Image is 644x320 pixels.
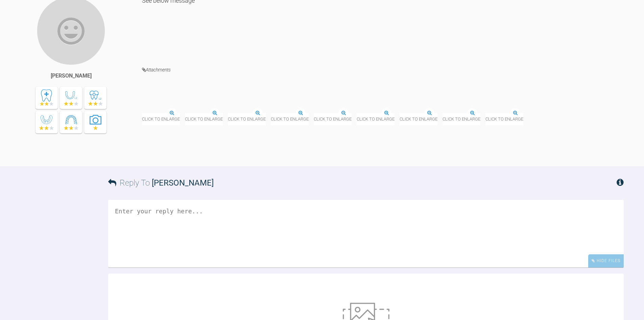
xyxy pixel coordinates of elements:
span: [PERSON_NAME] [152,178,214,188]
span: Click to enlarge [271,113,309,125]
span: Click to enlarge [228,113,266,125]
span: Click to enlarge [185,113,223,125]
h4: Attachments [142,66,624,74]
div: Hide Files [588,254,624,268]
h3: Reply To [108,176,214,189]
span: Click to enlarge [443,113,480,125]
span: Click to enlarge [357,113,395,125]
span: Click to enlarge [485,113,523,125]
span: Click to enlarge [400,113,437,125]
div: [PERSON_NAME] [51,71,92,80]
span: Click to enlarge [314,113,352,125]
span: Click to enlarge [142,113,180,125]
